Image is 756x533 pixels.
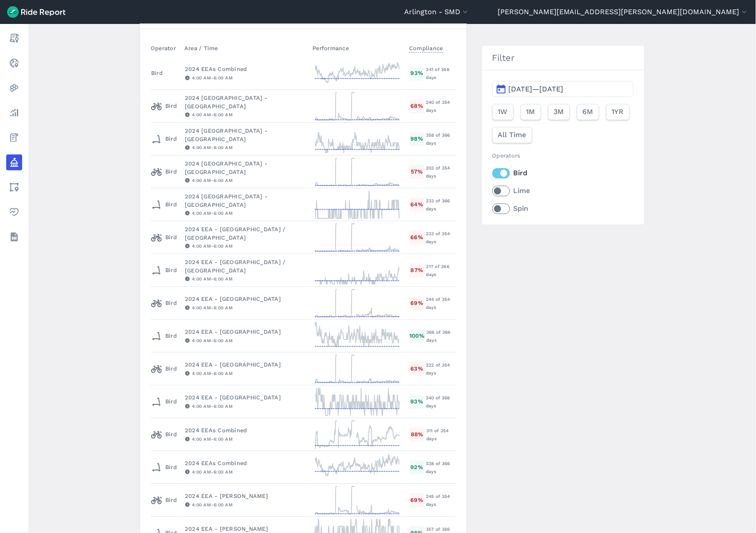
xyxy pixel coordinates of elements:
div: 87 % [409,264,424,277]
div: Bird [151,231,177,245]
span: 3M [554,107,564,118]
div: Bird [151,461,177,475]
label: Bird [492,168,634,179]
div: 2024 EEA - [GEOGRAPHIC_DATA] [185,361,305,369]
div: 233 of 366 days [426,197,455,213]
div: 4:00 AM - 6:00 AM [185,501,305,509]
a: Health [6,204,22,220]
div: 2024 EEAs Combined [185,459,305,468]
div: 4:00 AM - 6:00 AM [185,242,305,250]
div: 98 % [409,132,424,146]
div: Bird [151,362,177,376]
span: 6M [583,107,593,118]
a: Areas [6,179,22,195]
button: [DATE]—[DATE] [492,81,634,97]
div: 4:00 AM - 6:00 AM [185,435,305,443]
div: Bird [151,99,177,114]
div: 100 % [409,329,425,343]
th: Operator [151,40,181,57]
a: Fees [6,130,22,146]
div: 4:00 AM - 6:00 AM [185,304,305,312]
button: 1W [492,104,514,120]
div: 68 % [409,99,424,113]
div: 2024 EEA - [GEOGRAPHIC_DATA] / [GEOGRAPHIC_DATA] [185,225,305,242]
div: 93 % [409,67,424,80]
div: 4:00 AM - 6:00 AM [185,111,305,119]
div: 4:00 AM - 6:00 AM [185,403,305,411]
div: 4:00 AM - 6:00 AM [185,370,305,378]
div: 69 % [409,494,424,507]
div: Bird [151,395,177,409]
button: 1YR [606,104,630,120]
div: 366 of 366 days [426,328,455,344]
div: 2024 [GEOGRAPHIC_DATA] - [GEOGRAPHIC_DATA] [185,160,305,177]
div: 2024 [GEOGRAPHIC_DATA] - [GEOGRAPHIC_DATA] [185,127,305,144]
button: 6M [577,104,599,120]
div: 4:00 AM - 6:00 AM [185,337,305,345]
div: Bird [151,165,177,179]
span: 1W [498,107,508,118]
div: 4:00 AM - 6:00 AM [185,177,305,185]
div: 88 % [409,428,425,442]
button: Arlington - SMD [404,7,470,17]
th: Area / Time [181,40,309,57]
div: 2024 EEA - [GEOGRAPHIC_DATA] [185,394,305,402]
a: Realtime [6,55,22,71]
label: Spin [492,204,634,214]
span: Operators [492,153,521,159]
div: 358 of 366 days [426,131,455,147]
button: All Time [492,127,532,143]
div: Bird [151,198,177,212]
div: 311 of 354 days [426,427,455,443]
div: 245 of 354 days [426,493,455,509]
div: Bird [151,428,177,442]
div: 4:00 AM - 6:00 AM [185,209,305,217]
a: Policy [6,154,22,170]
div: 2024 [GEOGRAPHIC_DATA] - [GEOGRAPHIC_DATA] [185,94,305,111]
div: 4:00 AM - 6:00 AM [185,275,305,283]
div: Bird [151,264,177,278]
div: Bird [151,494,177,508]
div: 340 of 366 days [426,394,455,410]
button: 3M [548,104,570,120]
img: Ride Report [7,6,66,18]
div: 203 of 354 days [426,164,455,180]
div: 2024 EEA - [GEOGRAPHIC_DATA] [185,328,305,336]
a: Heatmaps [6,80,22,96]
div: 317 of 366 days [426,263,456,279]
div: 64 % [409,198,424,212]
div: 4:00 AM - 6:00 AM [185,144,305,152]
a: Report [6,30,22,46]
div: 341 of 366 days [426,66,456,82]
div: 57 % [409,165,424,179]
div: 63 % [409,362,424,376]
button: [PERSON_NAME][EMAIL_ADDRESS][PERSON_NAME][DOMAIN_NAME] [498,7,749,17]
div: 222 of 354 days [426,361,455,377]
div: 4:00 AM - 6:00 AM [185,74,305,82]
div: Bird [151,132,177,146]
th: Performance [309,40,405,57]
div: Bird [151,296,177,311]
h3: Filter [482,46,644,71]
div: 2024 EEA - [GEOGRAPHIC_DATA] / [GEOGRAPHIC_DATA] [185,258,305,275]
div: 338 of 366 days [426,460,455,476]
span: 1M [526,107,535,118]
div: 92 % [409,461,424,474]
div: 2024 EEAs Combined [185,65,305,74]
div: 244 of 354 days [426,296,455,312]
label: Lime [492,186,634,197]
div: 2024 EEA - [PERSON_NAME] [185,492,305,501]
span: Compliance [409,43,443,53]
a: Analyze [6,105,22,121]
a: Datasets [6,229,22,245]
span: 1YR [612,107,624,118]
div: 233 of 354 days [426,230,455,246]
button: 1M [521,104,541,120]
div: 93 % [409,395,424,409]
div: 69 % [409,296,424,310]
div: 4:00 AM - 6:00 AM [185,468,305,476]
div: 2024 [GEOGRAPHIC_DATA] - [GEOGRAPHIC_DATA] [185,193,305,209]
div: 66 % [409,231,424,245]
div: 2024 EEA - [GEOGRAPHIC_DATA] [185,295,305,304]
div: Bird [151,329,177,343]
